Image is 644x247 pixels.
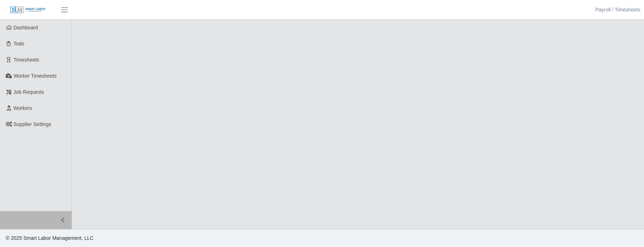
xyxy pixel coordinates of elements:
[10,6,46,14] img: SLM Logo
[595,6,640,14] a: Payroll / Timesheets
[14,57,39,63] span: Timesheets
[14,89,44,95] span: Job Requests
[14,41,24,47] span: Todo
[6,235,93,241] span: © 2025 Smart Labor Management, LLC
[14,121,52,127] span: Supplier Settings
[14,105,32,111] span: Workers
[14,25,38,30] span: Dashboard
[14,73,57,79] span: Worker Timesheets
